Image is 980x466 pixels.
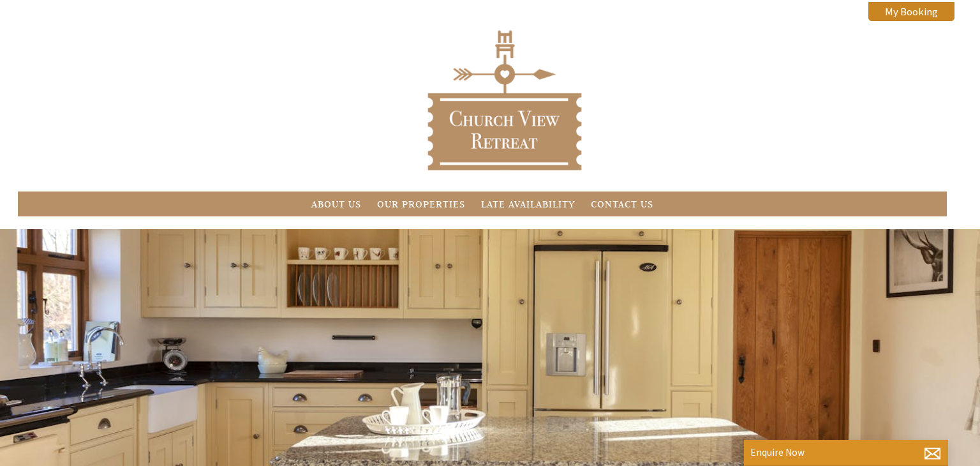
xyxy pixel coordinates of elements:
a: Contact Us [591,198,653,210]
a: Late Availability [481,198,575,210]
img: Church View Retreat [425,27,584,173]
a: Our Properties [377,198,465,210]
a: About Us [311,198,361,210]
p: Enquire Now [750,446,942,458]
a: My Booking [868,2,954,21]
